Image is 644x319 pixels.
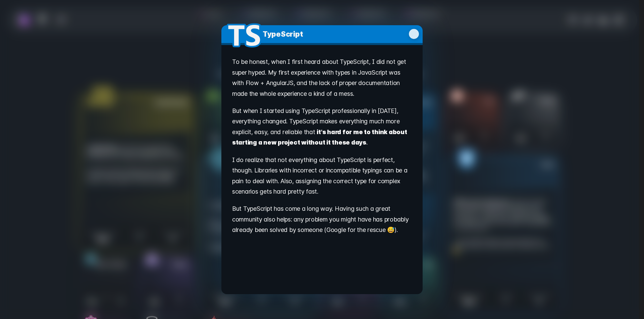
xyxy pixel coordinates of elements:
p: But TypeScript has come a long way. Having such a great community also helps: any problem you mig... [232,203,411,238]
div: My experience with TypeScript [221,25,423,294]
p: I do realize that not everything about TypeScript is perfect, though. Libraries with incorrect or... [232,155,411,200]
p: But when I started using TypeScript professionally in [DATE], everything changed. TypeScript make... [232,106,411,151]
strong: it's hard for me to think about starting a new project without it these days [232,128,407,146]
button: Close dialog [408,28,420,40]
p: To be honest, when I first heard about TypeScript, I did not get super hyped. My first experience... [232,56,411,102]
